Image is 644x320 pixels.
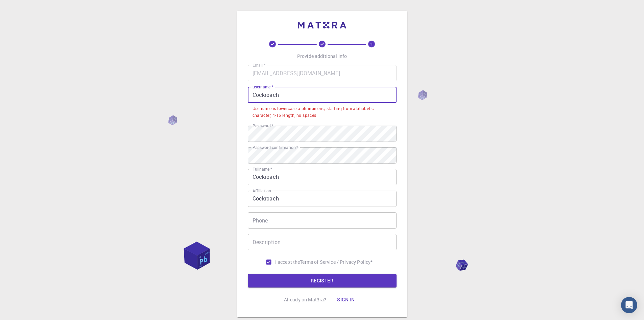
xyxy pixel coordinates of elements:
[253,105,392,119] div: Username is lowercase alphanumeric, starting from alphabetic character, 4-15 length, no spaces
[332,293,360,306] button: Sign in
[253,145,298,150] label: Password confirmation
[284,296,327,303] p: Already on Mat3ra?
[253,166,272,172] label: Fullname
[371,42,373,46] text: 3
[253,123,273,129] label: Password
[621,297,637,313] div: Open Intercom Messenger
[253,84,273,90] label: username
[297,53,347,60] p: Provide additional info
[275,259,300,265] span: I accept the
[253,62,265,68] label: Email
[253,188,271,194] label: Affiliation
[248,274,397,287] button: REGISTER
[300,259,373,265] a: Terms of Service / Privacy Policy*
[300,259,373,265] p: Terms of Service / Privacy Policy *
